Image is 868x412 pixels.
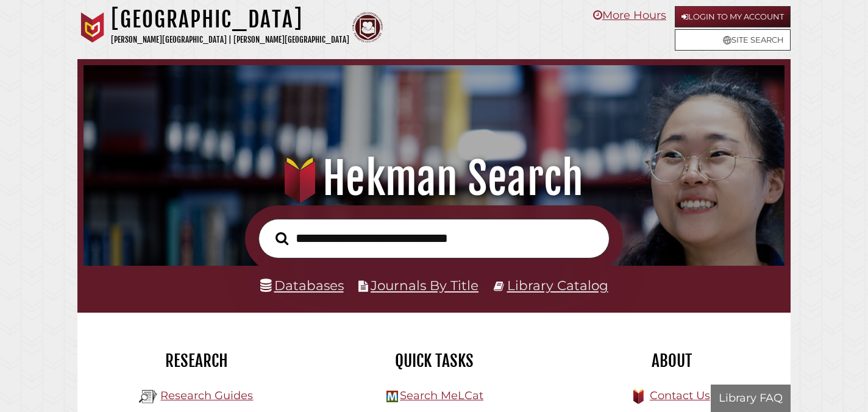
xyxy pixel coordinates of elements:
[111,6,349,33] h1: [GEOGRAPHIC_DATA]
[371,277,478,293] a: Journals By Title
[269,229,294,249] button: Search
[77,12,108,43] img: Calvin University
[139,388,157,406] img: Hekman Library Logo
[675,6,791,27] a: Login to My Account
[507,277,608,293] a: Library Catalog
[400,389,483,402] a: Search MeLCat
[111,33,349,47] p: [PERSON_NAME][GEOGRAPHIC_DATA] | [PERSON_NAME][GEOGRAPHIC_DATA]
[386,391,398,402] img: Hekman Library Logo
[562,350,781,371] h2: About
[96,152,771,205] h1: Hekman Search
[593,9,666,22] a: More Hours
[276,232,288,246] i: Search
[675,29,791,51] a: Site Search
[260,277,344,293] a: Databases
[160,389,253,402] a: Research Guides
[650,389,710,402] a: Contact Us
[352,12,383,43] img: Calvin Theological Seminary
[87,350,306,371] h2: Research
[324,350,544,371] h2: Quick Tasks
